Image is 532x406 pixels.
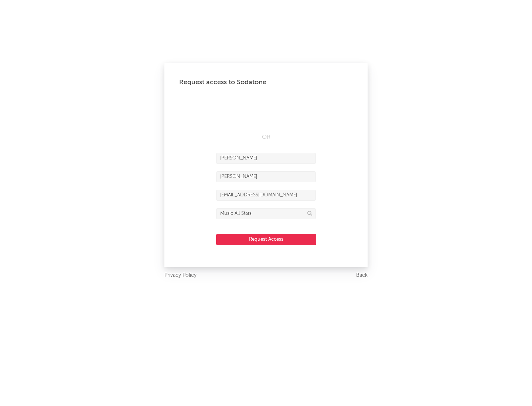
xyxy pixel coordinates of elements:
div: Request access to Sodatone [179,78,353,87]
a: Privacy Policy [164,271,197,280]
button: Request Access [216,234,316,245]
input: Division [216,208,316,219]
a: Back [356,271,368,280]
div: OR [216,133,316,142]
input: Last Name [216,171,316,182]
input: First Name [216,153,316,164]
input: Email [216,190,316,201]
